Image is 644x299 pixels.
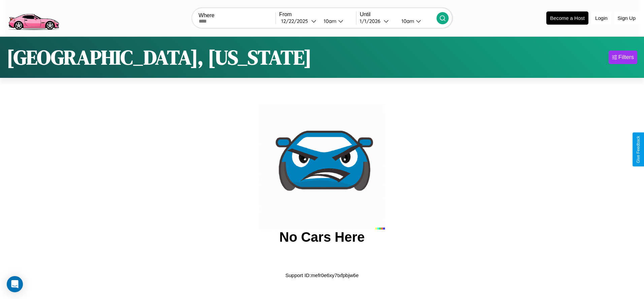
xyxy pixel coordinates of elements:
h2: No Cars Here [279,230,364,245]
h1: [GEOGRAPHIC_DATA], [US_STATE] [7,43,312,71]
p: Support ID: mefr0e6xy7txfpbjw6e [285,271,359,280]
label: From [279,11,356,18]
div: 12 / 22 / 2025 [281,18,311,24]
button: Filters [609,51,637,64]
button: Become a Host [546,11,588,25]
button: 10am [396,18,437,25]
img: logo [5,3,62,32]
button: 12/22/2025 [279,18,318,25]
div: Filters [618,54,634,61]
img: car [259,103,385,230]
div: 10am [320,18,338,24]
div: 10am [398,18,416,24]
label: Until [360,11,437,18]
button: 10am [318,18,356,25]
div: Give Feedback [636,136,641,163]
div: Open Intercom Messenger [7,276,23,292]
label: Where [199,12,276,19]
div: 1 / 1 / 2026 [360,18,384,24]
button: Login [592,12,611,24]
button: Sign Up [614,12,639,24]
